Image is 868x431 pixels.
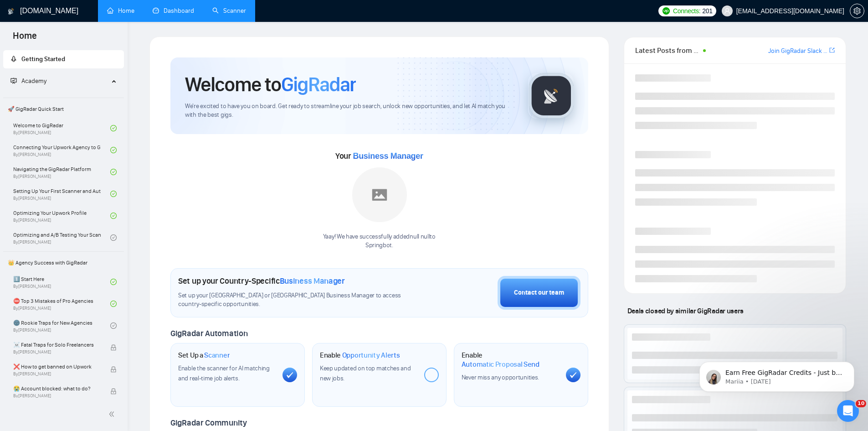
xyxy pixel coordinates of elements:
[320,364,411,382] span: Keep updated on top matches and new jobs.
[10,56,17,62] span: rocket
[13,371,101,377] span: By [PERSON_NAME]
[110,169,117,175] span: check-circle
[352,167,407,222] img: placeholder.png
[724,8,730,14] span: user
[342,351,400,360] span: Opportunity Alerts
[170,328,247,338] span: GigRadar Automation
[13,184,110,204] a: Setting Up Your First Scanner and Auto-BidderBy[PERSON_NAME]
[686,343,868,406] iframe: Intercom notifications message
[185,72,356,97] h1: Welcome to
[663,7,670,15] img: upwork-logo.png
[4,254,123,272] span: 👑 Agency Success with GigRadar
[320,351,400,360] h1: Enable
[21,77,46,85] span: Academy
[673,6,700,16] span: Connects:
[5,29,44,48] span: Home
[281,72,356,97] span: GigRadar
[13,294,110,314] a: ⛔ Top 3 Mistakes of Pro AgenciesBy[PERSON_NAME]
[13,340,101,349] span: ☠️ Fatal Traps for Solo Freelancers
[110,125,117,131] span: check-circle
[13,384,101,393] span: 😭 Account blocked: what to do?
[110,366,117,373] span: lock
[13,393,101,399] span: By [PERSON_NAME]
[21,55,65,63] span: Getting Started
[13,362,101,371] span: ❌ How to get banned on Upwork
[110,213,117,219] span: check-circle
[212,7,246,15] a: searchScanner
[635,45,700,56] span: Latest Posts from the GigRadar Community
[13,228,110,248] a: Optimizing and A/B Testing Your Scanner for Better ResultsBy[PERSON_NAME]
[768,46,827,56] a: Join GigRadar Slack Community
[498,276,580,310] button: Contact our team
[323,241,436,250] p: Springbot .
[13,349,101,355] span: By [PERSON_NAME]
[110,279,117,285] span: check-circle
[13,118,110,138] a: Welcome to GigRadarBy[PERSON_NAME]
[13,272,110,292] a: 1️⃣ Start HereBy[PERSON_NAME]
[13,316,110,336] a: 🌚 Rookie Traps for New AgenciesBy[PERSON_NAME]
[462,360,539,369] span: Automatic Proposal Send
[529,73,574,119] img: gigradar-logo.png
[204,351,230,360] span: Scanner
[850,7,864,15] a: setting
[850,4,864,18] button: setting
[856,400,866,407] span: 10
[10,77,46,85] span: Academy
[110,191,117,197] span: check-circle
[13,140,110,160] a: Connecting Your Upwork Agency to GigRadarBy[PERSON_NAME]
[353,151,423,161] span: Business Manager
[323,233,436,250] div: Yaay! We have successfully added null null to
[110,301,117,307] span: check-circle
[3,50,124,68] li: Getting Started
[514,288,564,298] div: Contact our team
[110,322,117,329] span: check-circle
[8,4,14,19] img: logo
[178,276,345,286] h1: Set up your Country-Specific
[10,78,17,84] span: fund-projection-screen
[153,7,194,15] a: dashboardDashboard
[4,100,123,118] span: 🚀 GigRadar Quick Start
[110,344,117,351] span: lock
[178,291,420,309] span: Set up your [GEOGRAPHIC_DATA] or [GEOGRAPHIC_DATA] Business Manager to access country-specific op...
[280,276,345,286] span: Business Manager
[462,351,559,369] h1: Enable
[829,47,835,54] span: export
[110,388,117,395] span: lock
[110,147,117,153] span: check-circle
[850,7,864,15] span: setting
[702,6,712,16] span: 201
[624,303,747,319] span: Deals closed by similar GigRadar users
[108,410,118,419] span: double-left
[110,234,117,241] span: check-circle
[107,7,134,15] a: homeHome
[462,374,539,381] span: Never miss any opportunities.
[829,46,835,55] a: export
[185,102,514,119] span: We're excited to have you on board. Get ready to streamline your job search, unlock new opportuni...
[13,206,110,226] a: Optimizing Your Upwork ProfileBy[PERSON_NAME]
[170,418,247,428] span: GigRadar Community
[13,162,110,182] a: Navigating the GigRadar PlatformBy[PERSON_NAME]
[335,151,423,161] span: Your
[837,400,859,422] iframe: Intercom live chat
[178,351,230,360] h1: Set Up a
[178,364,270,382] span: Enable the scanner for AI matching and real-time job alerts.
